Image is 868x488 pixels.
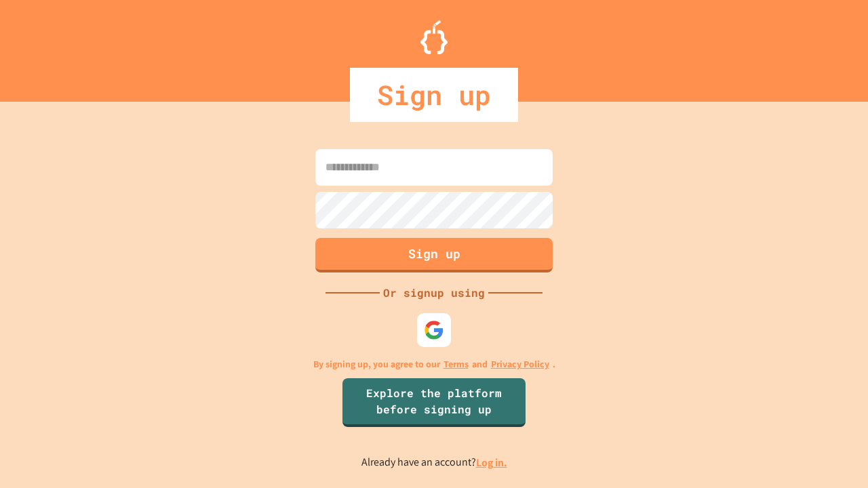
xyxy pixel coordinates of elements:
[380,285,488,301] div: Or signup using
[755,375,854,432] iframe: chat widget
[342,378,526,427] a: Explore the platform before signing up
[811,434,854,474] iframe: chat widget
[424,320,444,340] img: google-icon.svg
[361,454,507,471] p: Already have an account?
[491,357,549,371] a: Privacy Policy
[443,357,469,371] a: Terms
[420,20,448,54] img: Logo.svg
[350,68,518,122] div: Sign up
[313,357,555,371] p: By signing up, you agree to our and .
[315,238,553,272] button: Sign up
[476,455,507,470] a: Log in.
